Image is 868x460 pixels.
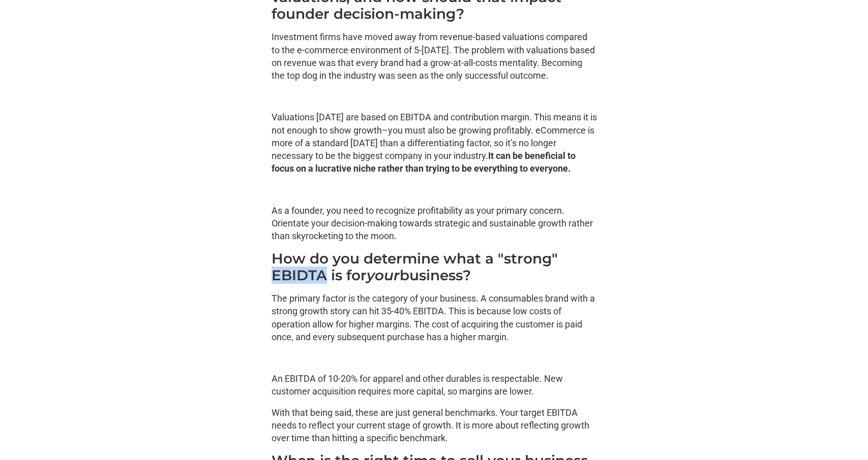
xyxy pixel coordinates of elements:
p: An EBITDA of 10-20% for apparel and other durables is respectable. New customer acquisition requi... [272,372,597,398]
p: As a founder, you need to recognize profitability as your primary concern. Orientate your decisio... [272,204,597,243]
p: Valuations [DATE] are based on EBITDA and contribution margin. This means it is not enough to sho... [272,111,597,175]
p: ‍ [272,90,597,103]
p: ‍ [272,351,597,364]
em: your [367,267,400,284]
p: The primary factor is the category of your business. A consumables brand with a strong growth sto... [272,292,597,343]
p: With that being said, these are just general benchmarks. Your target EBITDA needs to reflect your... [272,406,597,445]
p: ‍ [272,183,597,195]
p: Investment firms have moved away from revenue-based valuations compared to the e-commerce environ... [272,30,597,82]
h3: How do you determine what a "strong" EBIDTA is for business? [272,250,597,284]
